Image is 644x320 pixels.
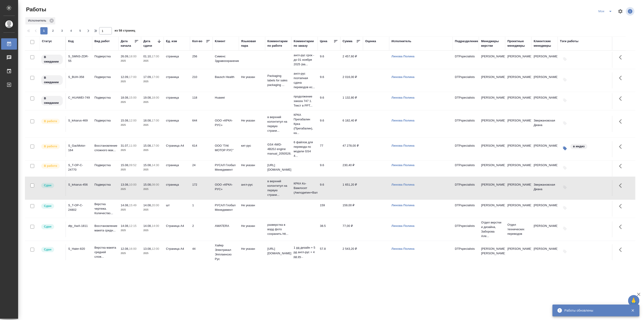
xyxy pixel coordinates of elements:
td: DTPspecialists [453,221,479,237]
p: 2025 [143,148,161,153]
div: Исполнитель выполняет работу [41,143,63,150]
p: 2025 [143,79,161,84]
span: из 58 страниц [115,28,135,34]
td: [PERSON_NAME] [505,161,531,177]
a: Линова Полина [392,163,415,167]
p: 18:00 [152,96,159,99]
p: 2025 [121,100,139,104]
p: 20:00 [152,204,159,207]
div: S_T-OP-C-24802 [68,203,90,212]
p: Сдан [44,247,51,252]
button: Здесь прячутся важные кнопки [616,221,627,232]
td: Звержановская Диана [531,180,558,196]
p: 19.08, [143,96,152,99]
p: 12:00 [152,247,159,250]
p: 12:15 [129,224,137,228]
div: Менеджеры верстки [481,39,503,48]
td: 77,00 ₽ [340,221,363,237]
div: Исполнитель назначен, приступать к работе пока рано [41,75,63,85]
td: 38.5 [318,221,340,237]
div: S_GacMotor-164 [68,143,90,153]
td: [PERSON_NAME] [531,141,558,157]
p: Packaging labels for sales packaging ... [267,74,289,87]
button: Здесь прячутся важные кнопки [616,93,627,104]
td: [PERSON_NAME] [531,244,558,260]
p: 12.08, [121,247,129,250]
div: split button [597,8,615,15]
p: Отдел верстки и дизайна, Заборова Але... [481,220,503,238]
p: 2025 [121,208,139,212]
p: 15.08, [121,119,129,122]
p: 09:52 [129,163,137,167]
button: Закрыть [628,308,637,313]
button: Изменить тэги [560,143,570,153]
p: 2025 [121,148,139,153]
td: страница [164,116,190,132]
div: Исполнитель [25,17,55,24]
button: 3 [58,27,66,34]
td: 172 [190,180,213,196]
p: Сименс Здравоохранение [215,54,237,63]
a: Линова Полина [392,247,415,250]
p: [URL][DOMAIN_NAME].. [267,247,289,256]
td: 9.6 [318,161,340,177]
button: Здесь прячутся важные кнопки [616,180,627,191]
td: страница [164,73,190,88]
p: [PERSON_NAME] [481,182,503,187]
p: 12:00 [129,119,137,122]
a: Линова Полина [392,204,415,207]
div: S_T-OP-C-24770 [68,163,90,172]
span: 🙏 [630,296,638,305]
div: C_HUAWEI-749 [68,95,90,100]
div: Работы обновлены [565,308,624,313]
button: 4 [67,27,75,34]
p: 2025 [121,59,139,63]
p: 17:00 [129,75,137,79]
button: Добавить тэги [560,224,570,234]
div: S_SMNS-ZDR-55 [68,54,90,63]
p: ООО «КРКА-РУС» [215,182,237,192]
p: 6 файлов для перевода по модели GS4 4... [294,140,315,158]
p: В работе [44,119,57,124]
td: 159 [318,201,340,217]
td: [PERSON_NAME] [531,221,558,237]
td: [PERSON_NAME] [505,116,531,132]
td: 210 [190,73,213,88]
td: 2 543,20 ₽ [340,244,363,260]
td: 9.6 [318,73,340,88]
div: Дата сдачи [143,39,157,48]
div: Кол-во [192,39,202,44]
td: 9.6 [318,93,340,109]
div: Комментарии по работе [267,39,289,48]
p: 26.09, [121,55,129,58]
p: 18.08, [143,119,152,122]
div: Сумма [343,39,352,44]
td: шт [164,201,190,217]
td: Не указан [239,221,265,237]
p: Сдан [44,183,51,188]
td: 24 [190,161,213,177]
button: Добавить тэги [560,54,570,64]
td: DTPspecialists [453,244,479,260]
td: 57.8 [318,244,340,260]
p: 14.08, [121,204,129,207]
td: 230,40 ₽ [340,161,363,177]
span: Посмотреть информацию [626,7,635,16]
p: 14.08, [143,204,152,207]
td: [PERSON_NAME] [531,93,558,109]
a: Линова Полина [392,119,415,122]
a: Линова Полина [392,75,415,79]
td: DTPspecialists [453,161,479,177]
div: Ед. изм [166,39,177,44]
td: Не указан [239,161,265,177]
div: S_BUH-358 [68,75,90,79]
button: 🙏 [628,295,639,306]
p: 2025 [121,167,139,172]
td: 256 [190,52,213,68]
p: англ-рус поэтапная сдача переводов ес... [294,71,315,90]
p: 11:00 [129,144,137,147]
p: Верстка макета средней слож... [94,245,116,259]
p: 14.08, [143,224,152,228]
p: 2025 [121,228,139,233]
p: 18.08, [121,96,129,99]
